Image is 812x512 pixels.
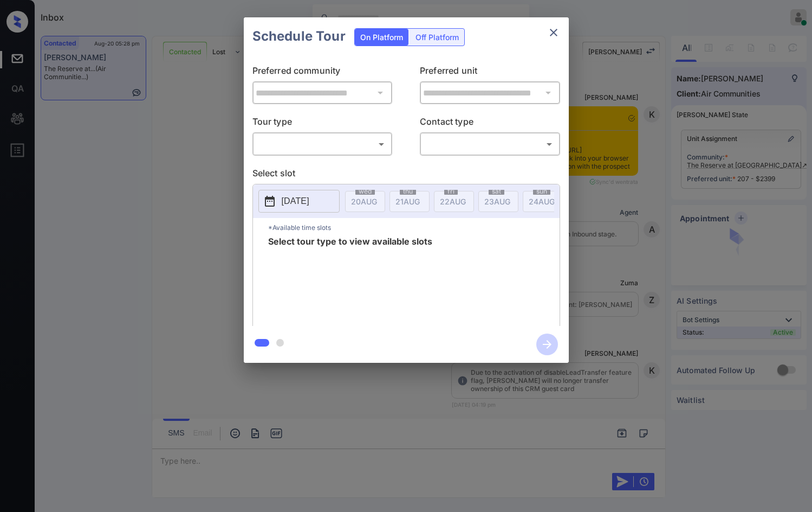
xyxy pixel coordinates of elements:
[268,237,432,324] span: Select tour type to view available slots
[543,22,564,43] button: close
[282,195,309,208] p: [DATE]
[410,29,464,46] div: Off Platform
[268,218,560,237] p: *Available time slots
[252,64,393,81] p: Preferred community
[252,115,393,132] p: Tour type
[252,167,560,184] p: Select slot
[420,115,560,132] p: Contact type
[258,190,340,213] button: [DATE]
[420,64,560,81] p: Preferred unit
[355,29,408,46] div: On Platform
[244,17,354,55] h2: Schedule Tour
